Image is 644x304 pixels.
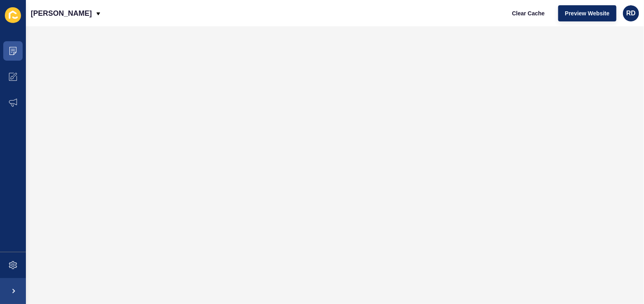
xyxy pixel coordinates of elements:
p: [PERSON_NAME] [31,3,92,23]
span: Clear Cache [512,9,545,17]
button: Clear Cache [505,5,552,21]
span: RD [626,9,636,17]
button: Preview Website [558,5,616,21]
span: Preview Website [565,9,610,17]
